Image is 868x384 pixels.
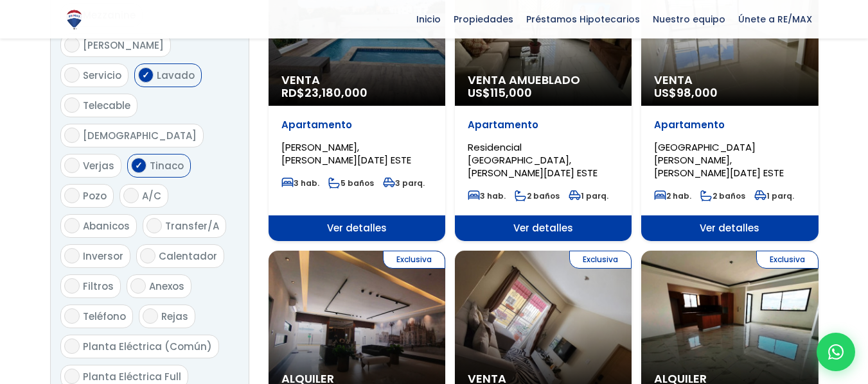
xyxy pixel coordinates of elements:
span: 23,180,000 [305,85,368,101]
img: Logo de REMAX [63,8,85,31]
span: 2 hab. [654,190,691,201]
span: Nuestro equipo [646,10,732,29]
input: Transfer/A [146,218,162,233]
span: 98,000 [677,85,718,101]
span: Filtros [83,280,114,293]
span: [PERSON_NAME] [83,38,164,52]
span: Inicio [410,10,447,29]
span: Anexos [149,280,184,293]
span: Planta Eléctrica Full [83,370,181,383]
input: Rejas [143,308,158,324]
span: Únete a RE/MAX [732,10,819,29]
span: US$ [654,85,718,101]
span: 1 parq. [569,190,608,201]
span: [DEMOGRAPHIC_DATA] [83,129,197,142]
span: Inversor [83,249,123,263]
input: Anexos [130,278,146,294]
span: Exclusiva [569,251,632,269]
span: Pozo [83,189,107,203]
span: Calentador [159,249,217,263]
span: Ver detalles [455,215,632,241]
input: Lavado [138,67,154,83]
span: Ver detalles [269,215,445,241]
span: 3 hab. [468,190,506,201]
input: Calentador [140,248,155,263]
span: Servicio [83,69,121,82]
input: Abanicos [64,218,80,233]
span: Abanicos [83,219,130,233]
span: Exclusiva [383,251,445,269]
span: Tinaco [150,159,184,172]
input: Inversor [64,248,80,263]
span: 3 hab. [281,178,319,188]
span: Venta Amueblado [468,74,619,87]
span: Planta Eléctrica (Común) [83,340,212,353]
span: Venta [281,74,432,87]
input: Tinaco [131,158,146,173]
p: Apartamento [281,119,432,131]
input: A/C [123,188,139,203]
input: Pozo [64,188,80,203]
p: Apartamento [468,119,619,131]
span: Ver detalles [641,215,818,241]
span: US$ [468,85,532,101]
input: Teléfono [64,308,80,324]
span: Telecable [83,99,130,112]
input: Verjas [64,158,80,173]
span: 3 parq. [383,178,425,188]
span: Exclusiva [756,251,819,269]
span: Venta [654,74,805,87]
span: Propiedades [447,10,520,29]
input: Filtros [64,278,80,294]
input: Planta Eléctrica (Común) [64,338,80,354]
span: Lavado [157,69,195,82]
input: Servicio [64,67,80,83]
span: Transfer/A [165,219,219,233]
span: A/C [142,189,161,203]
span: 5 baños [328,178,374,188]
span: Préstamos Hipotecarios [520,10,646,29]
span: 2 baños [515,190,560,201]
p: Apartamento [654,119,805,131]
span: [PERSON_NAME], [PERSON_NAME][DATE] ESTE [281,140,411,167]
span: [GEOGRAPHIC_DATA][PERSON_NAME], [PERSON_NAME][DATE] ESTE [654,140,784,179]
span: Residencial [GEOGRAPHIC_DATA], [PERSON_NAME][DATE] ESTE [468,140,598,179]
span: Teléfono [83,310,126,323]
input: [DEMOGRAPHIC_DATA] [64,128,80,143]
span: RD$ [281,85,368,101]
span: Verjas [83,159,114,172]
input: Telecable [64,97,80,113]
span: 2 baños [700,190,745,201]
input: [PERSON_NAME] [64,37,80,53]
span: Rejas [161,310,188,323]
span: 115,000 [490,85,532,101]
span: 1 parq. [754,190,794,201]
input: Planta Eléctrica Full [64,369,80,384]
